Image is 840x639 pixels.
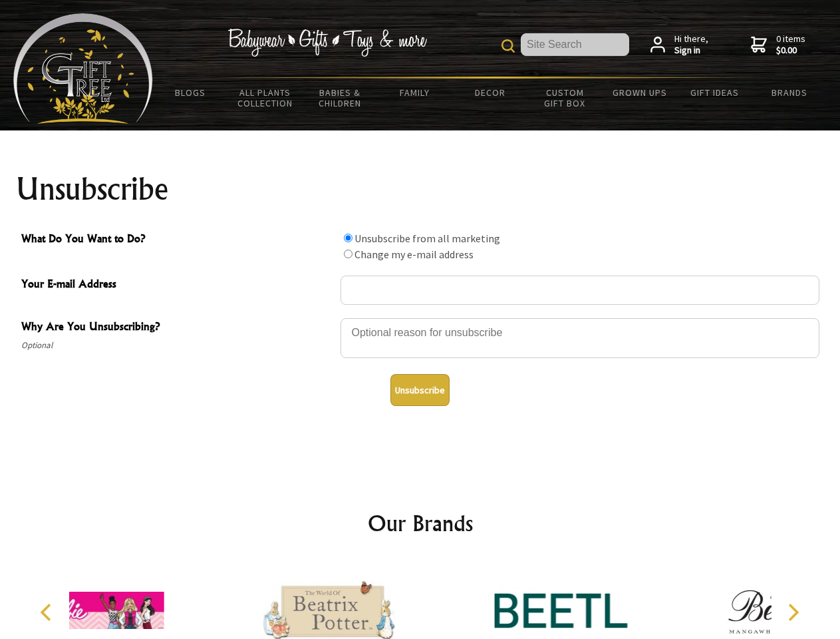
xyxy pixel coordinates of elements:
input: What Do You Want to Do? [344,234,352,242]
span: What Do You Want to Do? [21,230,334,250]
img: Babywear - Gifts - Toys & more [227,29,427,57]
button: Next [778,598,807,627]
a: Gift Ideas [677,79,752,106]
span: Optional [21,337,334,353]
button: Previous [33,598,63,627]
a: BLOGS [153,79,228,106]
a: Family [378,79,453,106]
span: 0 items [776,33,805,57]
textarea: Why Are You Unsubscribing? [341,318,819,358]
input: What Do You Want to Do? [344,250,352,258]
strong: Sign in [674,45,708,57]
button: Unsubscribe [390,374,450,406]
img: product search [501,39,515,53]
h2: Our Brands [27,507,814,539]
span: Hi there, [674,33,708,57]
img: Babyware - Gifts - Toys and more... [13,13,153,124]
a: Babies & Children [303,79,378,117]
span: Why Are You Unsubscribing? [21,318,334,337]
a: Hi there,Sign in [650,33,708,57]
a: 0 items$0.00 [751,33,805,57]
a: All Plants Collection [228,79,303,117]
label: Unsubscribe from all marketing [354,232,500,245]
a: Decor [452,79,527,106]
strong: $0.00 [776,45,805,57]
input: Your E-mail Address [341,276,819,305]
span: Your E-mail Address [21,276,334,295]
h1: Unsubscribe [16,173,825,205]
input: Site Search [521,33,629,56]
label: Change my e-mail address [354,248,474,261]
a: Custom Gift Box [527,79,603,117]
a: Grown Ups [602,79,677,106]
a: Brands [752,79,827,106]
